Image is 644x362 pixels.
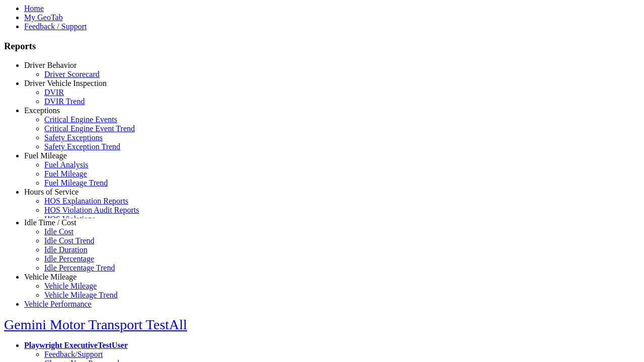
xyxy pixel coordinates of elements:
[4,41,640,52] h3: Reports
[44,245,88,254] a: Idle Duration
[44,227,73,236] a: Idle Cost
[44,178,108,187] a: Fuel Mileage Trend
[44,197,128,205] a: HOS Explanation Reports
[44,350,103,358] a: Feedback/Support
[44,291,118,299] a: Vehicle Mileage Trend
[24,13,63,22] a: My GeoTab
[24,4,44,13] a: Home
[44,282,97,290] a: Vehicle Mileage
[44,215,95,223] a: HOS Violations
[44,97,85,106] a: DVIR Trend
[24,61,76,69] a: Driver Behavior
[44,254,94,263] a: Idle Percentage
[44,169,87,178] a: Fuel Mileage
[24,188,78,196] a: Hours of Service
[24,273,76,281] a: Vehicle Mileage
[44,115,117,124] a: Critical Engine Events
[44,70,100,78] a: Driver Scorecard
[24,300,92,308] a: Vehicle Performance
[24,79,107,87] a: Driver Vehicle Inspection
[44,160,89,169] a: Fuel Analysis
[44,206,139,214] a: HOS Violation Audit Reports
[4,317,187,332] a: Gemini Motor Transport TestAll
[44,263,115,272] a: Idle Percentage Trend
[24,106,60,115] a: Exceptions
[44,236,95,245] a: Idle Cost Trend
[44,88,64,97] a: DVIR
[24,22,87,31] a: Feedback / Support
[24,151,67,160] a: Fuel Mileage
[44,124,135,133] a: Critical Engine Event Trend
[44,142,120,151] a: Safety Exception Trend
[24,341,128,349] a: Playwright ExecutiveTestUser
[24,218,76,227] a: Idle Time / Cost
[44,133,103,142] a: Safety Exceptions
